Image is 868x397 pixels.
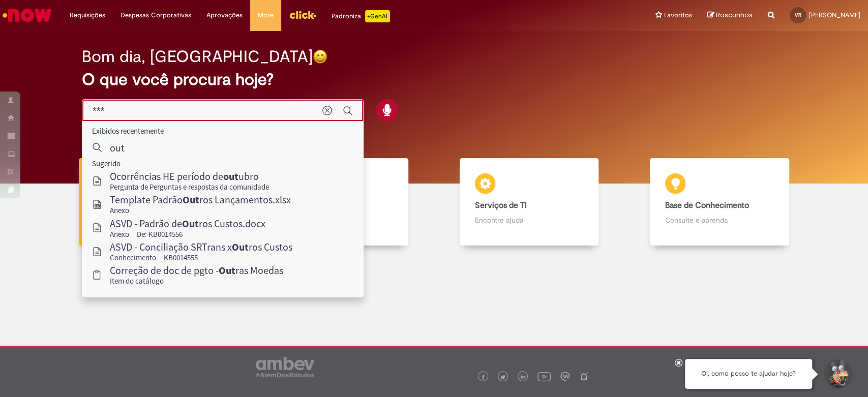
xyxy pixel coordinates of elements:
[434,158,624,246] a: Serviços de TI Encontre ajuda
[121,10,191,20] span: Despesas Corporativas
[365,10,390,22] p: +GenAi
[500,375,505,380] img: logo_footer_twitter.png
[258,10,274,20] span: More
[289,7,316,22] img: click_logo_yellow_360x200.png
[624,158,815,246] a: Base de Conhecimento Consulte e aprenda
[537,370,551,383] img: logo_footer_youtube.png
[685,359,812,389] div: Oi, como posso te ajudar hoje?
[313,49,327,64] img: happy-face.png
[1,5,53,25] img: ServiceNow
[475,215,583,225] p: Encontre ajuda
[53,158,244,246] a: Tirar dúvidas Tirar dúvidas com Lupi Assist e Gen Ai
[795,12,801,18] span: VR
[82,48,313,66] h2: Bom dia, [GEOGRAPHIC_DATA]
[70,10,105,20] span: Requisições
[475,200,527,210] b: Serviços de TI
[665,200,749,210] b: Base de Conhecimento
[256,357,314,377] img: logo_footer_ambev_rotulo_gray.png
[481,375,486,380] img: logo_footer_facebook.png
[579,372,588,381] img: logo_footer_naosei.png
[560,372,570,381] img: logo_footer_workplace.png
[809,11,860,19] span: [PERSON_NAME]
[206,10,243,20] span: Aprovações
[716,10,753,20] span: Rascunhos
[521,374,526,380] img: logo_footer_linkedin.png
[664,10,692,20] span: Favoritos
[82,71,786,88] h2: O que você procura hoje?
[665,215,773,225] p: Consulte e aprenda
[707,11,753,20] a: Rascunhos
[822,359,853,389] button: Iniciar Conversa de Suporte
[332,10,390,22] div: Padroniza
